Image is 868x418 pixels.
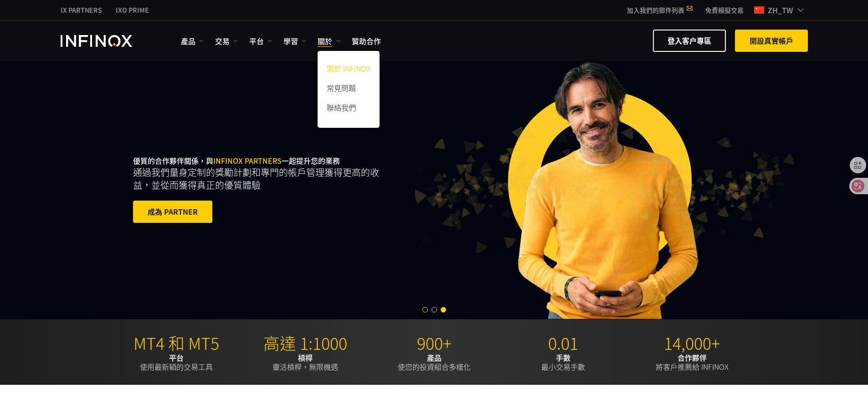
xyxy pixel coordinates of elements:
[764,5,797,15] span: zh_tw
[318,60,380,80] a: 關於 INFINOX
[318,80,380,99] a: 常見問題
[431,307,437,312] span: Go to slide 2
[283,35,306,46] a: 學習
[373,333,495,353] p: 900+
[249,35,272,46] a: 平台
[631,333,753,353] p: 14,000+
[318,99,380,119] a: 聯絡我們
[169,352,184,363] strong: 平台
[133,166,388,191] p: 通過我們量身定制的獎勵計劃和專門的帳戶管理獲得更高的收益，並從而獲得真正的優質體驗
[54,5,109,15] a: INFINOX
[678,352,707,363] strong: 合作夥伴
[441,307,446,312] span: Go to slide 3
[735,30,808,52] a: 開設真實帳戶
[556,352,570,363] strong: 手數
[502,333,624,353] p: 0.01
[213,155,282,166] span: INFINOX PARTNERS
[244,353,366,371] p: 靈活槓桿，無限機遇
[298,352,313,363] strong: 槓桿
[215,35,238,46] a: 交易
[631,353,753,371] p: 將客戶推薦給 INFINOX
[181,35,204,46] a: 產品
[427,352,442,363] strong: 產品
[133,201,212,223] a: 成為 PARTNER
[244,333,366,353] p: 高達 1:1000
[115,353,237,371] p: 使用最新穎的交易工具
[620,5,699,15] a: 加入我們的郵件列表
[699,5,750,15] a: INFINOX MENU
[115,333,237,353] p: MT4 和 MT5
[653,30,726,52] a: 登入客户專區
[109,5,156,15] a: INFINOX
[133,141,452,239] div: 優質的合作夥伴關係，與 一起提升您的業務
[502,353,624,371] p: 最小交易手數
[318,35,340,46] a: 關於
[352,35,381,46] a: 贊助合作
[373,353,495,371] p: 使您的投資組合多樣化
[61,35,154,47] a: INFINOX Logo
[422,307,428,312] span: Go to slide 1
